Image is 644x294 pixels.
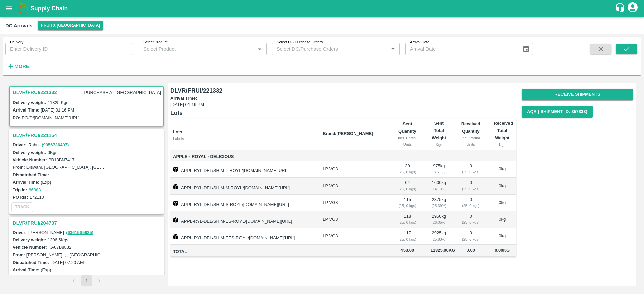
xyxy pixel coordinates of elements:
button: More [5,61,31,72]
td: APPL-RYL-DEL/SHIM-M-ROYL/[DOMAIN_NAME][URL] [170,178,317,195]
div: ( 25, 0 kgs) [395,169,420,175]
b: Sent Quantity [398,121,416,134]
td: 0 kg [488,161,516,178]
label: 11325 Kgs [48,100,68,105]
td: 0 [453,211,488,228]
a: 86883 [29,187,41,192]
h3: DLVR/FRUI/221332 [13,88,57,97]
label: Arrival Time: [13,267,39,272]
td: APPL-RYL-DEL/SHIM-EES-ROYL/[DOMAIN_NAME][URL] [170,228,317,245]
label: Arrival Date [410,40,429,45]
span: [PERSON_NAME] - [28,230,94,235]
span: [DATE] 01:16 PM [170,102,516,108]
span: 0.00 Kg [495,248,510,253]
span: 0.00 [458,247,483,254]
span: Rahul - [28,142,69,147]
a: (9056736407) [42,142,69,147]
div: ( 25, 0 kgs) [395,236,420,242]
div: ( 8.61 %) [431,169,448,175]
div: ( 26.05 %) [431,219,448,225]
div: ( 14.13 %) [431,186,448,192]
b: Brand/[PERSON_NAME] [323,131,373,136]
div: incl. Partial Units [395,135,420,147]
img: logo [17,2,30,15]
label: 1206.5 Kgs [48,237,68,242]
button: open drawer [1,1,17,16]
label: Arrival Time: [170,95,515,102]
td: 115 [389,195,425,211]
label: Select Product [143,40,167,45]
div: incl. Partial Units [458,135,483,147]
div: DC Arrivals [5,21,32,30]
a: 82294 [29,275,41,280]
button: AQR ( Shipment Id: 357833) [522,106,593,118]
span: Apple - Royal - Delicious [173,153,317,161]
label: Arrival Time: [13,107,39,113]
div: ( 25.83 %) [431,236,448,242]
div: ( 25, 0 kgs) [395,219,420,225]
img: box [173,217,178,223]
label: Vehicle Number: [13,157,47,162]
label: Trip Id: [13,275,27,280]
span: Total [173,248,317,256]
label: Diswani, [GEOGRAPHIC_DATA], [GEOGRAPHIC_DATA] , [GEOGRAPHIC_DATA] [26,164,186,170]
div: ( 25, 0 kgs) [458,219,483,225]
img: box [173,201,178,206]
div: ( 25.39 %) [431,203,448,209]
b: Lots [173,129,182,134]
button: Open [389,45,397,53]
span: 453.00 [395,247,420,254]
label: (Exp) [41,180,51,185]
label: Dispatched Time: [13,172,49,177]
a: (6361565625) [66,230,93,235]
div: ( 25, 0 kgs) [458,186,483,192]
input: Select DC/Purchase Orders [274,45,378,53]
label: PO Ids: [13,195,28,200]
td: 0 kg [488,228,516,245]
label: PB13BN7417 [48,157,75,162]
td: APPL-RYL-DEL/SHIM-ES-ROYL/[DOMAIN_NAME][URL] [170,211,317,228]
td: 0 kg [488,211,516,228]
td: 0 [453,161,488,178]
div: ( 25, 0 kgs) [458,169,483,175]
td: 1600 kg [425,178,453,195]
button: Open [255,45,264,53]
h3: DLVR/FRUI/204737 [13,219,162,227]
b: Received Quantity [461,121,480,134]
td: 2875 kg [425,195,453,211]
button: page 1 [81,275,92,286]
b: Received Total Weight [494,121,513,141]
label: [DATE] 07:20 AM [50,260,84,265]
td: APPL-RYL-DEL/SHIM-S-ROYL/[DOMAIN_NAME][URL] [170,195,317,211]
div: customer-support [615,2,627,14]
input: Arrival Date [405,43,517,55]
td: 2950 kg [425,211,453,228]
label: Delivery weight: [13,150,46,155]
span: 11325.00 Kg [431,248,455,253]
label: Driver: [13,142,27,147]
div: ( 25, 0 kgs) [458,203,483,209]
label: Arrival Time: [13,180,39,185]
td: LP VG3 [317,228,389,245]
label: From: [13,165,25,170]
img: box [173,234,178,239]
label: Delivery weight: [13,100,46,105]
label: Delivery weight: [13,237,46,242]
td: APPL-RYL-DEL/SHIM-L-ROYL/[DOMAIN_NAME][URL] [170,161,317,178]
td: 0 [453,178,488,195]
td: LP VG3 [317,195,389,211]
div: Kgs [431,142,448,148]
img: box [173,167,178,172]
h3: DLVR/FRUI/221154 [13,131,162,140]
td: LP VG3 [317,161,389,178]
label: Delivery ID [10,40,28,45]
td: 975 kg [425,161,453,178]
div: Labels [173,136,317,142]
input: Enter Delivery ID [5,43,133,55]
a: Supply Chain [30,4,615,13]
input: Select Product [141,45,253,53]
td: LP VG3 [317,178,389,195]
div: ( 25, 0 kgs) [395,203,420,209]
strong: More [14,64,30,69]
td: LP VG3 [317,211,389,228]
